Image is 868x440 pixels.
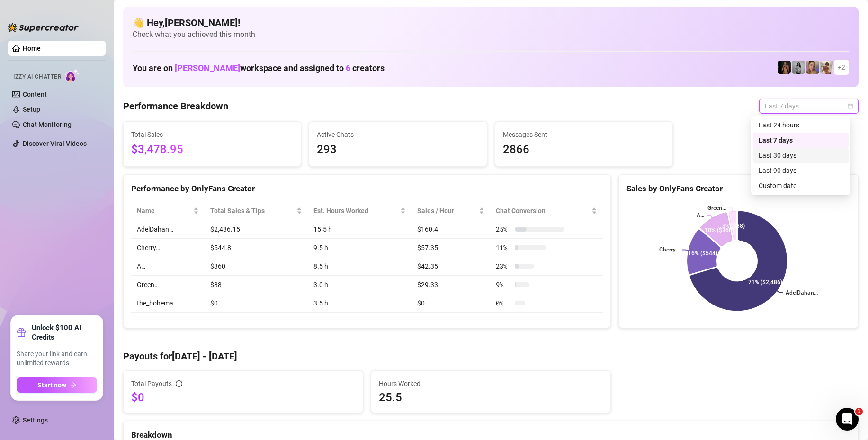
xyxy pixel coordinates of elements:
div: Custom date [759,180,843,191]
div: Last 90 days [753,163,849,178]
div: Custom date [753,178,849,193]
div: Last 24 hours [759,120,843,130]
div: Sales by OnlyFans Creator [626,182,850,195]
span: gift [17,328,26,337]
span: Sales / Hour [417,206,477,216]
h4: Performance Breakdown [123,99,228,113]
iframe: Intercom live chat [836,408,859,431]
span: 25 % [496,224,511,234]
span: Active Chats [317,129,479,140]
span: 6 [346,63,350,73]
a: Chat Monitoring [23,121,72,128]
span: 0 % [496,298,511,308]
text: AdelDahan… [786,289,818,296]
span: info-circle [176,380,182,387]
td: 3.0 h [308,276,412,294]
span: Check what you achieved this month [133,29,849,40]
td: $57.35 [412,239,490,257]
img: logo-BBDzfeDw.svg [8,23,79,32]
th: Sales / Hour [412,202,490,220]
div: Last 30 days [753,148,849,163]
span: Name [137,206,191,216]
td: $29.33 [412,276,490,294]
span: Messages Sent [503,129,665,140]
span: $3,478.95 [131,141,293,159]
span: Share your link and earn unlimited rewards [17,350,97,368]
th: Chat Conversion [490,202,603,220]
div: Last 24 hours [753,117,849,133]
a: Settings [23,416,48,424]
h1: You are on workspace and assigned to creators [133,63,385,73]
td: $0 [412,294,490,313]
span: Izzy AI Chatter [13,72,61,81]
span: arrow-right [70,382,77,388]
td: $160.4 [412,220,490,239]
td: Green… [131,276,205,294]
a: Discover Viral Videos [23,140,87,147]
td: the_bohema… [131,294,205,313]
td: 15.5 h [308,220,412,239]
h4: Payouts for [DATE] - [DATE] [123,350,859,363]
text: Green… [707,205,726,212]
span: 2866 [503,141,665,159]
td: A… [131,257,205,276]
span: Total Sales & Tips [210,206,295,216]
img: AI Chatter [65,69,80,82]
h4: 👋 Hey, [PERSON_NAME] ! [133,16,849,29]
td: Cherry… [131,239,205,257]
span: Total Sales [131,129,293,140]
div: Est. Hours Worked [313,206,398,216]
td: $544.8 [205,239,308,257]
td: $88 [205,276,308,294]
td: $360 [205,257,308,276]
td: 8.5 h [308,257,412,276]
img: Cherry [806,61,819,74]
th: Total Sales & Tips [205,202,308,220]
td: 3.5 h [308,294,412,313]
strong: Unlock $100 AI Credits [32,323,97,342]
div: Last 7 days [759,135,843,145]
span: 9 % [496,279,511,290]
span: Last 7 days [765,99,853,113]
div: Last 90 days [759,165,843,176]
span: 25.5 [379,390,603,405]
span: 23 % [496,261,511,271]
a: Home [23,45,41,52]
text: A… [697,212,704,218]
td: $2,486.15 [205,220,308,239]
img: A [792,61,805,74]
div: Last 30 days [759,150,843,161]
td: $42.35 [412,257,490,276]
span: Total Payouts [131,378,172,389]
span: 293 [317,141,479,159]
span: 1 [855,408,863,415]
img: the_bohema [778,61,791,74]
a: Content [23,90,47,98]
td: $0 [205,294,308,313]
th: Name [131,202,205,220]
span: Hours Worked [379,378,603,389]
span: Start now [37,381,66,389]
span: $0 [131,390,355,405]
span: 11 % [496,242,511,253]
span: calendar [848,103,853,109]
td: 9.5 h [308,239,412,257]
span: [PERSON_NAME] [175,63,240,73]
button: Start nowarrow-right [17,377,97,393]
img: Green [820,61,833,74]
span: + 2 [838,62,845,72]
div: Performance by OnlyFans Creator [131,182,603,195]
td: AdelDahan… [131,220,205,239]
text: Cherry… [659,247,679,253]
a: Setup [23,106,40,113]
span: Chat Conversion [496,206,590,216]
div: Last 7 days [753,133,849,148]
